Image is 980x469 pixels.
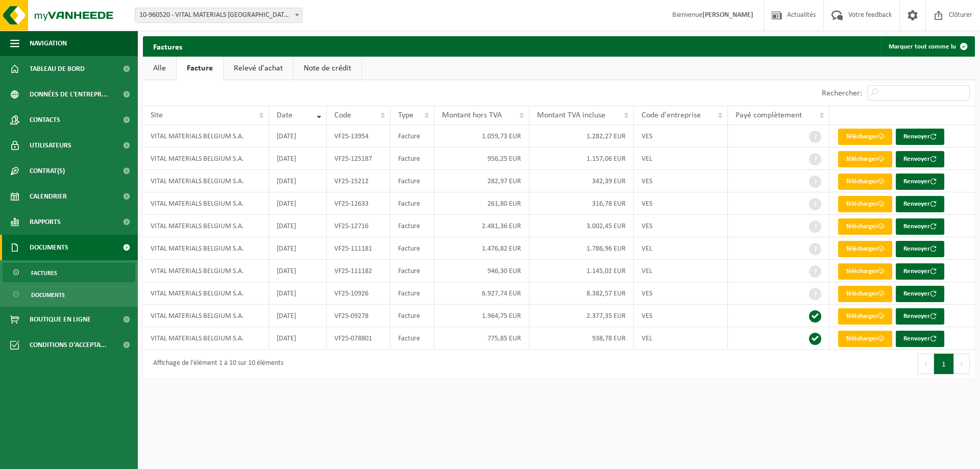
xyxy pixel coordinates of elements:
[327,260,390,282] td: VF25-111182
[896,308,944,325] button: Renvoyer
[30,133,71,158] span: Utilisateurs
[702,11,753,19] strong: [PERSON_NAME]
[143,125,269,147] td: VITAL MATERIALS BELGIUM S.A.
[634,192,728,215] td: VES
[634,147,728,170] td: VEL
[327,327,390,350] td: VF25-078801
[896,196,944,212] button: Renvoyer
[327,170,390,192] td: VF25-15212
[143,282,269,305] td: VITAL MATERIALS BELGIUM S.A.
[30,184,67,209] span: Calendrier
[390,237,434,260] td: Facture
[529,192,634,215] td: 316,78 EUR
[327,237,390,260] td: VF25-111181
[736,111,802,119] span: Payé complètement
[838,308,892,325] a: Télécharger
[30,209,61,235] span: Rapports
[634,170,728,192] td: VES
[30,82,108,107] span: Données de l'entrepr...
[327,282,390,305] td: VF25-10926
[529,215,634,237] td: 3.002,45 EUR
[434,305,529,327] td: 1.964,75 EUR
[135,8,303,23] span: 10-960520 - VITAL MATERIALS BELGIUM S.A. - TILLY
[277,111,292,119] span: Date
[269,305,327,327] td: [DATE]
[434,282,529,305] td: 6.927,74 EUR
[327,192,390,215] td: VF25-12633
[390,282,434,305] td: Facture
[224,57,293,80] a: Relevé d'achat
[390,170,434,192] td: Facture
[918,354,934,374] button: Previous
[398,111,413,119] span: Type
[838,331,892,347] a: Télécharger
[838,151,892,167] a: Télécharger
[896,263,944,280] button: Renvoyer
[148,355,283,373] div: Affichage de l'élément 1 à 10 sur 10 éléments
[30,235,68,260] span: Documents
[31,285,65,305] span: Documents
[896,218,944,235] button: Renvoyer
[327,147,390,170] td: VF25-125187
[30,31,67,56] span: Navigation
[529,147,634,170] td: 1.157,06 EUR
[293,57,361,80] a: Note de crédit
[3,285,135,304] a: Documents
[934,354,954,374] button: 1
[634,260,728,282] td: VEL
[838,196,892,212] a: Télécharger
[822,89,862,97] label: Rechercher:
[537,111,605,119] span: Montant TVA incluse
[838,218,892,235] a: Télécharger
[143,170,269,192] td: VITAL MATERIALS BELGIUM S.A.
[269,282,327,305] td: [DATE]
[838,286,892,302] a: Télécharger
[434,125,529,147] td: 1.059,73 EUR
[269,237,327,260] td: [DATE]
[954,354,970,374] button: Next
[143,260,269,282] td: VITAL MATERIALS BELGIUM S.A.
[529,125,634,147] td: 1.282,27 EUR
[31,263,57,283] span: Factures
[177,57,223,80] a: Facture
[143,327,269,350] td: VITAL MATERIALS BELGIUM S.A.
[838,241,892,257] a: Télécharger
[529,327,634,350] td: 938,78 EUR
[529,170,634,192] td: 342,39 EUR
[143,57,176,80] a: Alle
[269,147,327,170] td: [DATE]
[390,147,434,170] td: Facture
[434,215,529,237] td: 2.481,36 EUR
[390,305,434,327] td: Facture
[896,174,944,190] button: Renvoyer
[442,111,502,119] span: Montant hors TVA
[434,260,529,282] td: 946,30 EUR
[390,327,434,350] td: Facture
[634,237,728,260] td: VEL
[327,305,390,327] td: VF25-09278
[327,125,390,147] td: VF25-13954
[896,331,944,347] button: Renvoyer
[334,111,351,119] span: Code
[634,282,728,305] td: VES
[434,237,529,260] td: 1.476,82 EUR
[30,107,60,133] span: Contacts
[269,327,327,350] td: [DATE]
[269,125,327,147] td: [DATE]
[634,305,728,327] td: VES
[143,237,269,260] td: VITAL MATERIALS BELGIUM S.A.
[143,147,269,170] td: VITAL MATERIALS BELGIUM S.A.
[327,215,390,237] td: VF25-12716
[434,147,529,170] td: 956,25 EUR
[896,151,944,167] button: Renvoyer
[634,327,728,350] td: VEL
[880,36,974,57] button: Marquer tout comme lu
[135,8,302,22] span: 10-960520 - VITAL MATERIALS BELGIUM S.A. - TILLY
[634,125,728,147] td: VES
[529,282,634,305] td: 8.382,57 EUR
[269,192,327,215] td: [DATE]
[838,174,892,190] a: Télécharger
[269,260,327,282] td: [DATE]
[143,192,269,215] td: VITAL MATERIALS BELGIUM S.A.
[269,215,327,237] td: [DATE]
